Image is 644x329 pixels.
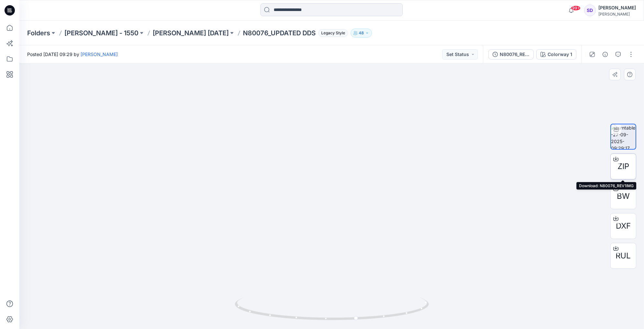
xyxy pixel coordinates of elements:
[316,28,348,38] button: Legacy Style
[359,29,364,37] p: 48
[616,220,631,232] span: DXF
[351,28,372,38] button: 48
[571,6,581,11] span: 99+
[616,250,631,262] span: RUL
[153,28,229,38] a: [PERSON_NAME] [DATE]
[611,124,636,149] img: turntable-27-09-2025-09:29:17
[488,49,534,60] button: N80076_REV1
[318,29,348,37] span: Legacy Style
[617,190,630,202] span: BW
[536,49,576,60] button: Colorway 1
[600,49,610,60] button: Details
[500,51,529,58] div: N80076_REV1
[27,28,50,38] a: Folders
[27,51,118,58] span: Posted [DATE] 09:29 by
[598,12,636,17] div: [PERSON_NAME]
[64,28,138,38] a: [PERSON_NAME] - 1550
[81,51,118,57] a: [PERSON_NAME]
[548,51,572,58] div: Colorway 1
[598,4,636,12] div: [PERSON_NAME]
[243,28,316,38] p: N80076_UPDATED DDS
[617,161,629,172] span: ZIP
[584,5,596,16] div: SD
